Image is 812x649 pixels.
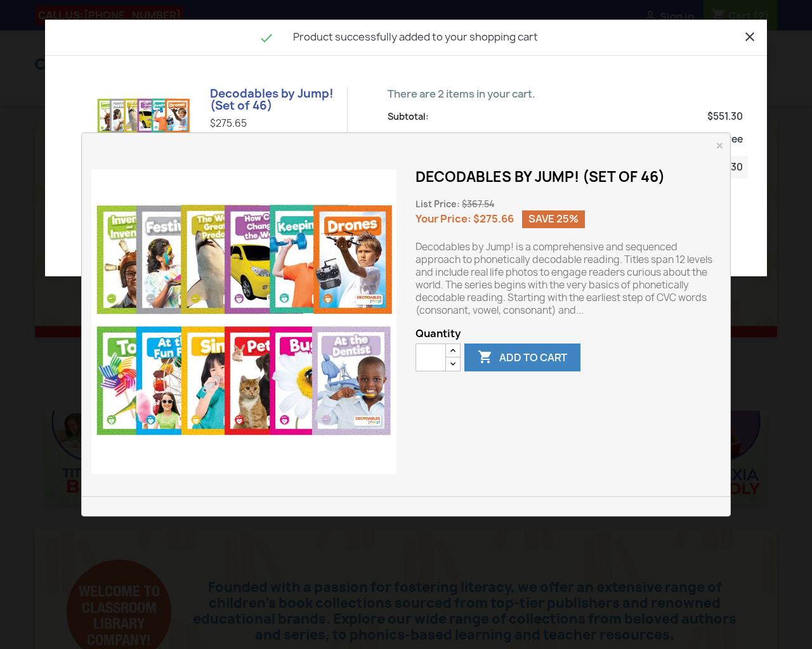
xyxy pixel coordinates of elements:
[416,241,721,317] p: Decodables by Jump! is a comprehensive and sequenced approach to phonetically decodable reading. ...
[462,198,494,210] span: $367.54
[416,198,460,210] span: List Price:
[473,212,514,226] span: $275.66
[522,210,585,228] span: Save 25%
[416,344,446,371] input: Quantity
[464,344,580,371] button: Add to cart
[416,169,721,184] h1: Decodables by Jump! (Set of 46)
[716,138,724,153] button: Close
[478,350,493,366] i: 
[416,212,471,226] span: Your Price:
[416,327,721,340] span: Quantity
[716,135,724,157] span: ×
[91,169,396,474] img: Decodables by Jump! (Set of 46)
